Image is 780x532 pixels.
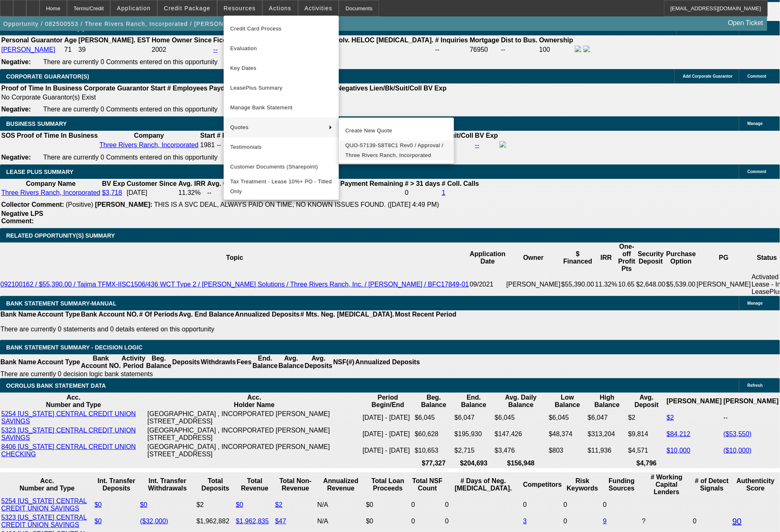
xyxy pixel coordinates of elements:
[345,141,447,160] span: QUO-57139-S8T8C1 Rev0 / Approval / Three Rivers Ranch, Incorporated
[345,126,447,136] span: Create New Quote
[230,177,332,197] span: Tax Treatment - Lease 10%+ PO - Titled Only
[230,162,332,172] span: Customer Documents (Sharepoint)
[230,142,332,152] span: Testimonials
[230,63,332,73] span: Key Dates
[230,123,322,132] span: Quotes
[230,103,332,113] span: Manage Bank Statement
[230,24,332,34] span: Credit Card Process
[230,44,332,53] span: Evaluation
[230,83,332,93] span: LeasePlus Summary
